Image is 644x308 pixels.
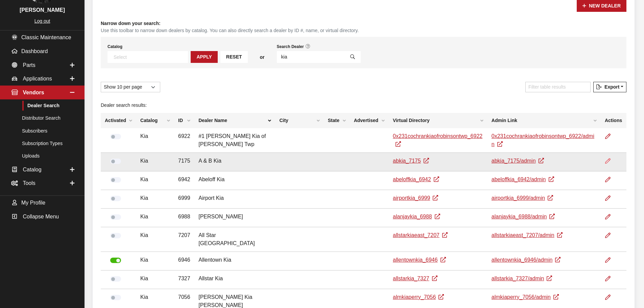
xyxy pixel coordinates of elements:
[393,214,440,219] a: alanjaykia_6988
[7,6,78,14] h3: [PERSON_NAME]
[194,209,275,227] td: [PERSON_NAME]
[23,76,52,81] span: Applications
[174,171,194,190] td: 6942
[605,153,616,170] a: Edit Dealer
[605,270,616,287] a: Edit Dealer
[174,270,194,289] td: 7327
[110,196,121,201] label: Activate Dealer
[101,98,626,113] caption: Dealer search results:
[136,270,174,289] td: Kia
[602,84,619,90] span: Export
[136,153,174,171] td: Kia
[23,214,59,219] span: Collapse Menu
[393,176,439,182] a: abeloffkia_6942
[605,190,616,207] a: Edit Dealer
[101,113,136,128] th: Activated: activate to sort column ascending
[194,252,275,270] td: Allentown Kia
[101,20,626,27] h4: Narrow down your search:
[492,158,544,164] a: abkia_7175/admin
[114,54,188,60] textarea: Search
[174,113,194,128] th: ID: activate to sort column ascending
[110,177,121,183] label: Activate Dealer
[492,214,555,219] a: alanjaykia_6988/admin
[275,113,324,128] th: City: activate to sort column ascending
[136,227,174,252] td: Kia
[393,158,429,164] a: abkia_7175
[174,252,194,270] td: 6946
[174,190,194,209] td: 6999
[525,82,591,92] input: Filter table results
[194,190,275,209] td: Airport Kia
[492,257,561,263] a: allentownkia_6946/admin
[605,289,616,306] a: Edit Dealer
[277,44,304,50] label: Search Dealer
[108,44,122,50] label: Catalog
[389,113,487,128] th: Virtual Directory: activate to sort column ascending
[492,276,552,281] a: allstarkia_7327/admin
[136,252,174,270] td: Kia
[605,171,616,188] a: Edit Dealer
[136,171,174,190] td: Kia
[110,159,121,164] label: Activate Dealer
[23,90,44,95] span: Vendors
[194,171,275,190] td: Abeloff Kia
[350,113,389,128] th: Advertised: activate to sort column ascending
[136,209,174,227] td: Kia
[23,62,35,68] span: Parts
[194,153,275,171] td: A & B Kia
[174,227,194,252] td: 7207
[194,128,275,153] td: #1 [PERSON_NAME] Kia of [PERSON_NAME] Twp
[492,176,554,182] a: abeloffkia_6942/admin
[593,82,626,92] button: Export
[34,18,50,24] a: Log out
[492,195,553,201] a: airportkia_6999/admin
[260,54,265,61] span: or
[277,51,345,63] input: Search
[110,214,121,220] label: Activate Dealer
[324,113,350,128] th: State: activate to sort column ascending
[393,195,438,201] a: airportkia_6999
[136,190,174,209] td: Kia
[344,51,361,63] button: Search
[110,276,121,282] label: Activate Dealer
[393,232,448,238] a: allstarkiaeast_7207
[110,295,121,300] label: Activate Dealer
[191,51,217,63] button: Apply
[605,128,616,145] a: Edit Dealer
[393,133,482,147] a: 0x231cochrankiaofrobinsontwp_6922
[21,48,48,54] span: Dashboard
[110,134,121,139] label: Activate Dealer
[21,200,45,206] span: My Profile
[174,209,194,227] td: 6988
[492,232,563,238] a: allstarkiaeast_7207/admin
[194,227,275,252] td: All Star [GEOGRAPHIC_DATA]
[110,258,121,263] label: Deactivate Dealer
[605,227,616,244] a: Edit Dealer
[174,128,194,153] td: 6922
[393,294,444,300] a: almkiaperry_7056
[136,113,174,128] th: Catalog: activate to sort column ascending
[174,153,194,171] td: 7175
[487,113,601,128] th: Admin Link: activate to sort column ascending
[605,209,616,226] a: Edit Dealer
[492,133,594,147] a: 0x231cochrankiaofrobinsontwp_6922/admin
[492,294,559,300] a: almkiaperry_7056/admin
[110,233,121,238] label: Activate Dealer
[220,51,248,63] button: Reset
[23,166,41,172] span: Catalog
[393,257,446,263] a: allentownkia_6946
[194,113,275,128] th: Dealer Name: activate to sort column descending
[101,27,626,34] small: Use this toolbar to narrow down dealers by catalog. You can also directly search a dealer by ID #...
[108,51,188,63] span: Select
[601,113,626,128] th: Actions
[194,270,275,289] td: Allstar Kia
[136,128,174,153] td: Kia
[393,276,437,281] a: allstarkia_7327
[23,180,35,186] span: Tools
[605,252,616,269] a: Edit Dealer
[21,34,71,40] span: Classic Maintenance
